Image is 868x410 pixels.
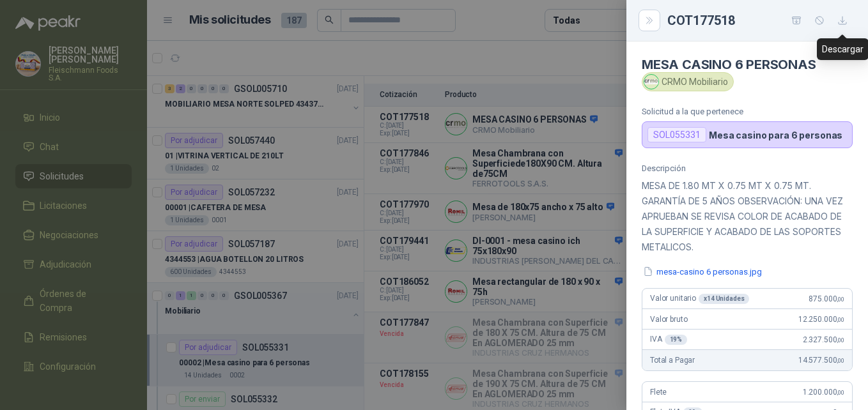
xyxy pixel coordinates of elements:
[647,127,706,142] div: SOL055331
[650,315,687,324] span: Valor bruto
[644,75,658,89] img: Company Logo
[798,356,844,365] span: 14.577.500
[650,335,687,345] span: IVA
[642,265,763,278] button: mesa-casino 6 personas.jpg
[709,130,842,140] p: Mesa casino para 6 personas
[667,10,853,31] div: COT177518
[803,388,844,397] span: 1.200.000
[642,107,853,116] p: Solicitud a la que pertenece
[650,356,695,365] span: Total a Pagar
[699,294,749,304] div: x 14 Unidades
[809,294,844,303] span: 875.000
[642,13,657,28] button: Close
[837,389,844,396] span: ,00
[650,388,667,397] span: Flete
[803,335,844,344] span: 2.327.500
[837,357,844,364] span: ,00
[665,335,688,345] div: 19 %
[837,316,844,323] span: ,00
[798,315,844,324] span: 12.250.000
[650,294,749,304] span: Valor unitario
[642,163,853,173] p: Descripción
[642,72,734,91] div: CRMO Mobiliario
[642,178,853,255] p: MESA DE 1.80 MT X 0.75 MT X 0.75 MT. GARANTÍA DE 5 AÑOS OBSERVACIÓN: UNA VEZ APRUEBAN SE REVISA C...
[837,337,844,344] span: ,00
[642,57,853,72] h4: MESA CASINO 6 PERSONAS
[837,296,844,303] span: ,00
